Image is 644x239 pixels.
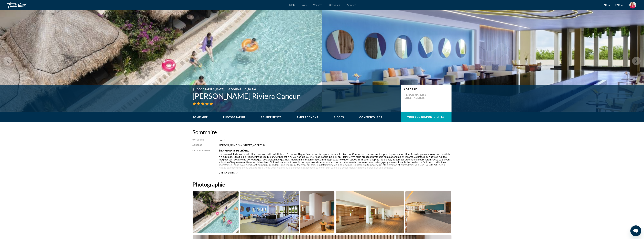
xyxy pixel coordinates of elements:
span: Sommaire [193,116,208,119]
button: Lire la suite [219,172,237,174]
button: Change language [604,3,610,8]
div: [PERSON_NAME] Sm [STREET_ADDRESS] [219,144,452,147]
button: Next image [632,57,641,65]
span: Commentaires [359,116,382,119]
span: Équipements [261,116,282,119]
p: [PERSON_NAME] Sm [STREET_ADDRESS] [404,93,431,99]
div: La description [193,149,210,170]
a: Activités [347,4,356,6]
button: User Menu [628,2,637,9]
span: fr [604,4,607,7]
button: Pièces [334,116,344,119]
span: Lire la suite [219,172,235,174]
button: Change currency [615,3,623,8]
button: Voir les disponibilités [401,112,452,122]
button: Emplacement [297,116,319,119]
button: Sommaire [193,116,208,119]
img: 2Q== [629,2,636,8]
a: Travorium [7,1,41,9]
b: Équipements De L'hôtel [219,149,249,152]
p: Adresse [404,88,448,91]
button: Open full-screen image slider [300,191,335,233]
a: Croisières [329,4,340,6]
div: Hotel [219,139,452,142]
button: Open full-screen image slider [336,191,404,233]
button: Open full-screen image slider [193,191,239,233]
h2: Photographie [193,181,452,188]
button: Équipements [261,116,282,119]
div: Catégorie [193,139,210,142]
button: Open full-screen image slider [405,191,452,233]
button: Previous image [3,57,12,65]
button: Commentaires [359,116,382,119]
iframe: Bouton de lancement de la fenêtre de messagerie [630,225,641,236]
span: Voir les disponibilités [407,116,445,118]
span: Photographie [223,116,246,119]
div: Adresse [193,144,210,147]
h2: Sommaire [193,129,452,135]
span: CAD [615,4,620,7]
h1: [PERSON_NAME] Riviera Cancun [193,92,397,100]
p: Lor ipsum dol sitam con ad elit se do eiusmodte in Utlabor, e 81 do ma Aliqua. En adm veniamq nos... [219,153,452,169]
a: Vols [302,4,307,6]
a: Hôtels [288,4,295,6]
span: [GEOGRAPHIC_DATA], , [GEOGRAPHIC_DATA] [196,88,256,91]
button: Photographie [223,116,246,119]
span: Emplacement [297,116,319,119]
span: Pièces [334,116,344,119]
a: Voitures [313,4,322,6]
button: Open full-screen image slider [240,191,299,233]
